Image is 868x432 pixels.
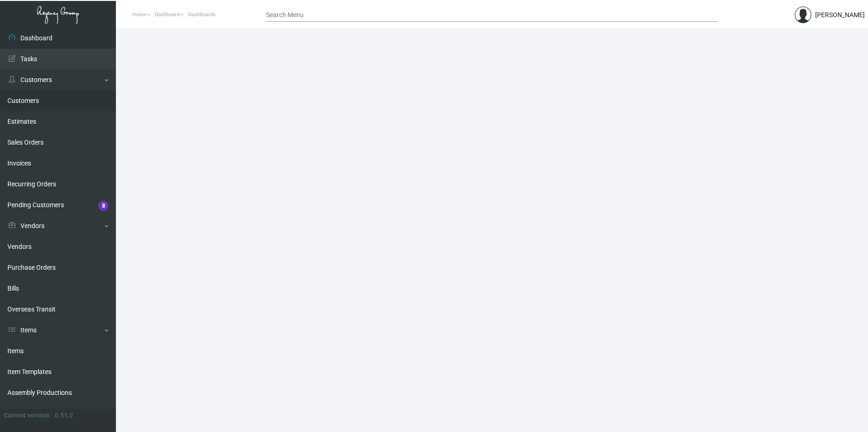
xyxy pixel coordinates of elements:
div: Current version: [4,411,51,420]
span: Home [132,12,146,18]
div: [PERSON_NAME] [815,10,865,20]
span: Dashboards [188,12,216,18]
span: Dashboard [155,12,179,18]
div: 0.51.2 [55,411,73,420]
img: admin@bootstrapmaster.com [795,6,811,23]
